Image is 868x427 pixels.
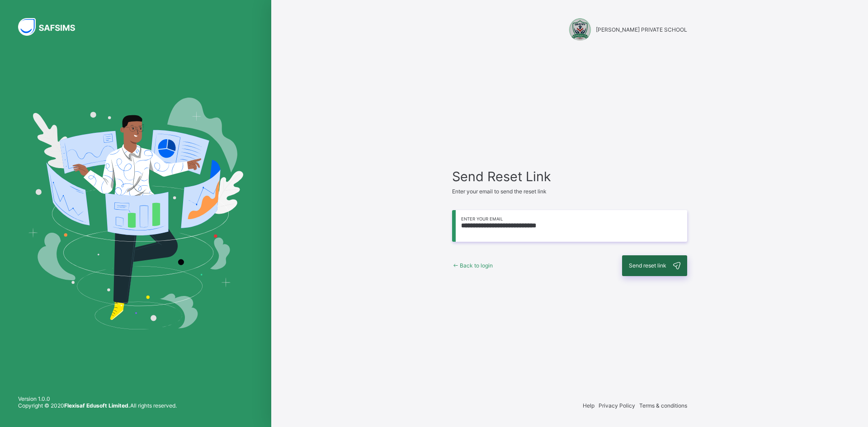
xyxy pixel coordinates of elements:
[460,262,493,269] span: Back to login
[452,169,687,184] span: Send Reset Link
[583,402,594,409] span: Help
[599,402,635,409] span: Privacy Policy
[629,262,666,269] span: Send reset link
[28,98,243,329] img: Hero Image
[639,402,687,409] span: Terms & conditions
[18,18,86,36] img: SAFSIMS Logo
[18,402,177,409] span: Copyright © 2020 All rights reserved.
[64,402,130,409] strong: Flexisaf Edusoft Limited.
[18,395,177,402] span: Version 1.0.0
[452,262,493,269] a: Back to login
[569,18,591,41] img: GRACEY PRIVATE SCHOOL
[596,26,687,33] span: [PERSON_NAME] PRIVATE SCHOOL
[452,188,547,195] span: Enter your email to send the reset link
